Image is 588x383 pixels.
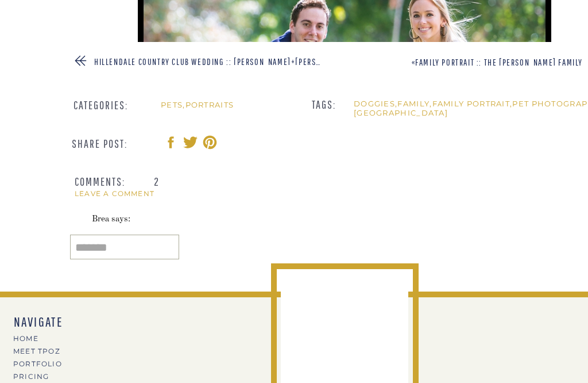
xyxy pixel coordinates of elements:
a: [GEOGRAPHIC_DATA] [354,108,448,117]
h3: COMMENTS: [75,176,153,187]
a: PRICING [13,373,113,380]
a: Pets [161,100,183,109]
a: Family Portrait :: The [PERSON_NAME] Family [415,57,583,67]
a: [DATE] 4:40 pm [92,232,157,241]
h3: 2 [154,176,208,187]
p: I am OBSESSED with the individuals of the pups! I love that more and more people are bringing the... [92,246,482,286]
h3: TAGS: [312,99,356,110]
a: Hillendale Country Club Wedding :: [PERSON_NAME]+[PERSON_NAME] [94,56,353,67]
a: family portrait [432,99,510,108]
h3: SHARE POST: [72,138,166,149]
a: Doggies [354,99,395,108]
h3: CATEGORIES: [73,99,146,110]
a: LEAVE A COMMENT [75,190,317,198]
a: [DATE] 4:45 pm [92,345,157,354]
p: Love that last one!! Gorgeous lighting on these! [92,358,482,381]
nav: NAVIGATE [14,315,114,329]
a: family [397,99,430,108]
nav: » [94,57,324,65]
a: PORTFOLIO [13,361,113,367]
a: Reply to Brea [92,299,114,308]
span: says: [168,328,187,336]
a: Portraits [185,100,234,109]
nav: « [359,58,583,66]
a: Brea [92,215,109,224]
a: HOME [13,335,113,342]
a: [PERSON_NAME] [92,328,166,336]
h3: , [161,101,311,121]
span: says: [111,215,130,224]
a: MEET tPoz [13,348,113,354]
